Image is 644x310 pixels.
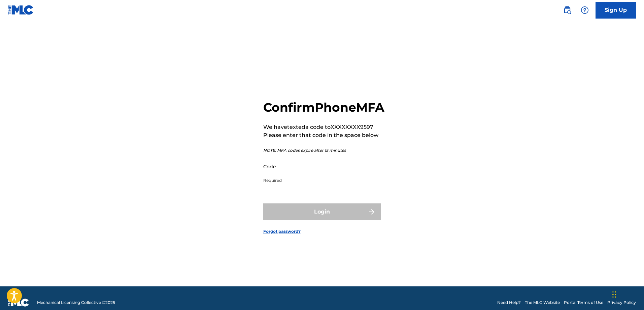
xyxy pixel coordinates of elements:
[561,3,574,17] a: Public Search
[610,278,644,310] iframe: Chat Widget
[8,5,34,15] img: MLC Logo
[563,6,571,14] img: search
[8,299,29,307] img: logo
[564,300,603,306] a: Portal Terms of Use
[37,300,115,306] span: Mechanical Licensing Collective © 2025
[263,177,377,184] p: Required
[525,300,560,306] a: The MLC Website
[263,100,384,115] h2: Confirm Phone MFA
[263,228,301,234] a: Forgot password?
[581,6,589,14] img: help
[612,284,616,305] div: Drag
[497,300,521,306] a: Need Help?
[263,123,384,131] p: We have texted a code to XXXXXXXX9597
[607,300,636,306] a: Privacy Policy
[263,147,384,153] p: NOTE: MFA codes expire after 15 minutes
[263,131,384,139] p: Please enter that code in the space below
[578,3,591,17] div: Help
[596,2,636,19] a: Sign Up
